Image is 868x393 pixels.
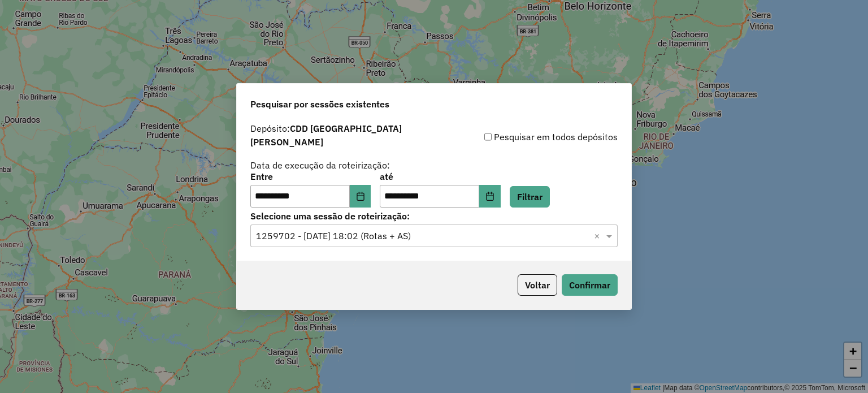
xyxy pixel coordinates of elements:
[250,158,390,172] label: Data de execução da roteirização:
[434,130,618,144] div: Pesquisar em todos depósitos
[350,185,371,208] button: Choose Date
[562,274,618,296] button: Confirmar
[380,170,500,183] label: até
[250,123,402,148] strong: CDD [GEOGRAPHIC_DATA][PERSON_NAME]
[594,229,604,243] span: Clear all
[250,209,618,223] label: Selecione uma sessão de roteirização:
[250,97,389,111] span: Pesquisar por sessões existentes
[510,186,550,208] button: Filtrar
[250,122,434,149] label: Depósito:
[250,170,371,183] label: Entre
[518,274,557,296] button: Voltar
[479,185,501,208] button: Choose Date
